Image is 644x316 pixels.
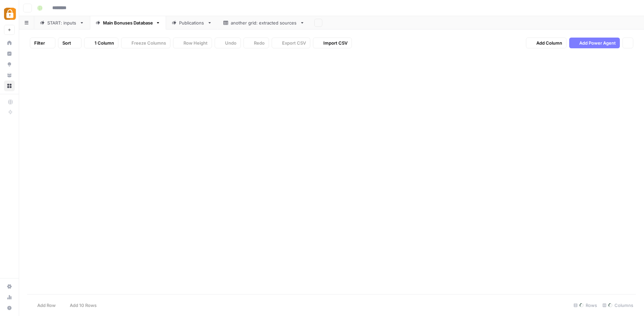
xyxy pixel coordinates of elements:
[90,16,166,30] a: Main Bonuses Database
[121,38,170,48] button: Freeze Columns
[323,40,347,46] span: Import CSV
[526,38,567,48] button: Add Column
[254,40,265,46] span: Redo
[34,16,90,30] a: START: inputs
[4,292,15,303] a: Usage
[571,300,600,311] div: Rows
[179,19,205,26] div: Publications
[27,300,60,311] button: Add Row
[4,8,16,20] img: Adzz Logo
[282,40,306,46] span: Export CSV
[4,81,15,91] a: Browse
[569,38,620,48] button: Add Power Agent
[218,16,310,30] a: another grid: extracted sources
[166,16,218,30] a: Publications
[60,300,101,311] button: Add 10 Rows
[34,40,45,46] span: Filter
[62,40,71,46] span: Sort
[4,303,15,313] button: Help + Support
[231,19,297,26] div: another grid: extracted sources
[103,19,153,26] div: Main Bonuses Database
[272,38,310,48] button: Export CSV
[95,40,114,46] span: 1 Column
[600,300,636,311] div: Columns
[173,38,212,48] button: Row Height
[215,38,241,48] button: Undo
[30,38,55,48] button: Filter
[70,302,97,309] span: Add 10 Rows
[536,40,562,46] span: Add Column
[47,19,77,26] div: START: inputs
[131,40,166,46] span: Freeze Columns
[4,5,15,22] button: Workspace: Adzz
[4,281,15,292] a: Settings
[84,38,118,48] button: 1 Column
[4,59,15,70] a: Opportunities
[183,40,208,46] span: Row Height
[225,40,236,46] span: Undo
[579,40,616,46] span: Add Power Agent
[313,38,352,48] button: Import CSV
[58,38,82,48] button: Sort
[4,70,15,81] a: Your Data
[244,38,269,48] button: Redo
[4,48,15,59] a: Insights
[37,302,56,309] span: Add Row
[4,38,15,48] a: Home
